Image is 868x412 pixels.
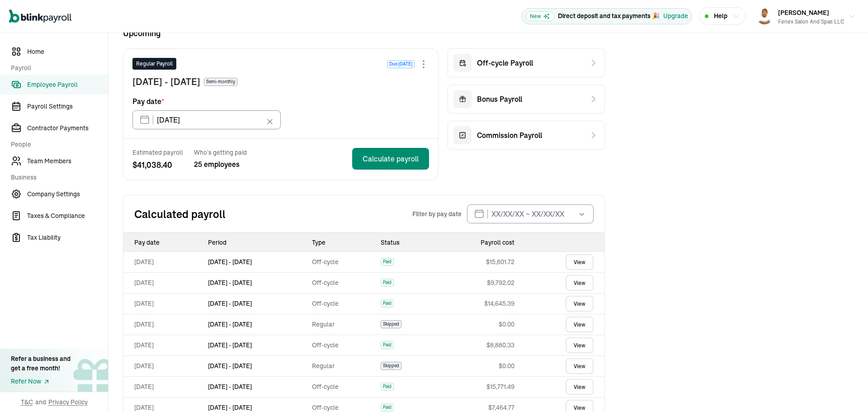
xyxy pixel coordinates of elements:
[308,376,377,397] td: Off-cycle
[11,354,71,373] div: Refer a business and get a free month!
[566,317,594,332] a: View
[204,314,308,335] td: [DATE] - [DATE]
[381,258,394,266] span: Paid
[132,159,183,171] span: $ 41,038.40
[27,156,108,166] span: Team Members
[194,159,247,170] span: 25 employees
[566,296,594,312] a: View
[27,47,108,57] span: Home
[566,358,594,374] a: View
[136,60,173,68] span: Regular Payroll
[27,233,108,242] span: Tax Liability
[526,11,554,21] span: New
[484,299,514,308] span: $ 14,645.39
[487,279,514,287] span: $ 9,792.02
[21,398,33,407] span: T&C
[123,272,204,293] td: [DATE]
[434,233,518,251] th: Payroll cost
[566,379,594,395] a: View
[48,398,88,407] span: Privacy Policy
[132,96,164,107] span: Pay date
[123,233,204,251] th: Pay date
[204,78,237,86] span: Semi-monthly
[204,293,308,314] td: [DATE] - [DATE]
[566,254,594,270] a: View
[381,279,394,287] span: Paid
[778,9,829,17] span: [PERSON_NAME]
[352,148,429,170] button: Calculate payroll
[467,204,594,223] input: XX/XX/XX ~ XX/XX/XX
[204,272,308,293] td: [DATE] - [DATE]
[11,63,103,73] span: Payroll
[11,140,103,149] span: People
[499,320,514,328] span: $ 0.00
[132,148,183,157] span: Estimated payroll
[132,110,281,129] input: XX/XX/XX
[123,355,204,376] td: [DATE]
[381,362,401,370] span: Skipped
[11,377,71,386] a: Refer Now
[381,341,394,349] span: Paid
[27,102,108,111] span: Payroll Settings
[387,60,415,68] span: Due [DATE]
[204,355,308,376] td: [DATE] - [DATE]
[381,320,401,328] span: Skipped
[308,314,377,335] td: Regular
[566,337,594,353] a: View
[27,189,108,199] span: Company Settings
[499,362,514,370] span: $ 0.00
[123,293,204,314] td: [DATE]
[381,383,394,391] span: Paid
[204,335,308,355] td: [DATE] - [DATE]
[134,207,412,221] h2: Calculated payroll
[477,130,542,141] span: Commission Payroll
[123,27,605,39] span: Upcoming
[412,209,462,218] span: Filter by pay date
[486,383,514,391] span: $ 15,771.49
[477,94,522,104] span: Bonus Payroll
[308,233,377,251] th: Type
[558,11,660,21] p: Direct deposit and tax payments 🎉
[377,233,434,251] th: Status
[27,211,108,221] span: Taxes & Compliance
[204,233,308,251] th: Period
[11,173,103,182] span: Business
[204,251,308,272] td: [DATE] - [DATE]
[308,272,377,293] td: Off-cycle
[9,3,71,29] nav: Global
[27,80,108,90] span: Employee Payroll
[123,335,204,355] td: [DATE]
[308,335,377,355] td: Off-cycle
[778,18,844,26] div: Fenex Salon and Spas LLC
[663,11,688,21] button: Upgrade
[699,7,746,25] button: Help
[123,314,204,335] td: [DATE]
[486,258,514,266] span: $ 15,801.72
[132,75,200,89] span: [DATE] - [DATE]
[308,251,377,272] td: Off-cycle
[753,5,859,28] button: [PERSON_NAME]Fenex Salon and Spas LLC
[123,251,204,272] td: [DATE]
[486,341,514,349] span: $ 8,880.33
[823,369,868,412] iframe: Chat Widget
[381,403,394,412] span: Paid
[27,123,108,133] span: Contractor Payments
[194,148,247,157] span: Who’s getting paid
[714,11,727,21] span: Help
[308,293,377,314] td: Off-cycle
[123,376,204,397] td: [DATE]
[204,376,308,397] td: [DATE] - [DATE]
[488,403,514,412] span: $ 7,464.77
[308,355,377,376] td: Regular
[381,299,394,308] span: Paid
[566,275,594,291] a: View
[477,57,533,68] span: Off-cycle Payroll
